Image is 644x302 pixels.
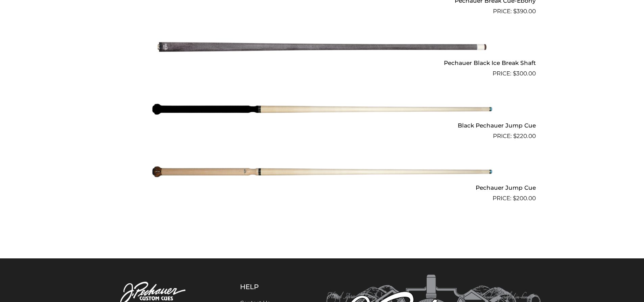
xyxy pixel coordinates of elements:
span: $ [513,8,517,15]
bdi: 300.00 [513,70,536,77]
a: Pechauer Jump Cue $200.00 [109,143,536,203]
bdi: 220.00 [513,133,536,139]
a: Pechauer Black Ice Break Shaft $300.00 [109,19,536,78]
span: $ [513,195,516,202]
img: Pechauer Black Ice Break Shaft [151,19,493,75]
img: Black Pechauer Jump Cue [151,81,493,138]
bdi: 390.00 [513,8,536,15]
img: Pechauer Jump Cue [151,143,493,200]
span: $ [513,70,516,77]
h2: Pechauer Jump Cue [109,182,536,194]
a: Black Pechauer Jump Cue $220.00 [109,81,536,140]
bdi: 200.00 [513,195,536,202]
h2: Pechauer Black Ice Break Shaft [109,57,536,69]
h5: Help [240,283,292,291]
span: $ [513,133,517,139]
h2: Black Pechauer Jump Cue [109,119,536,132]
